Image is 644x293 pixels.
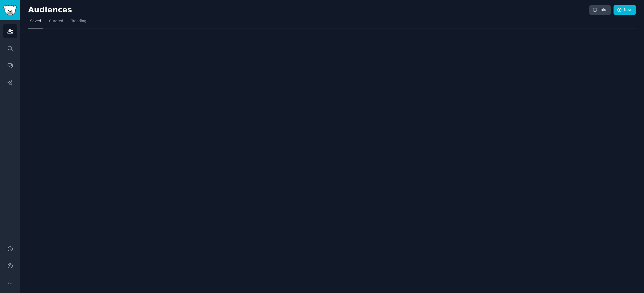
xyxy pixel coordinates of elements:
span: Saved [30,19,41,24]
a: Trending [69,17,88,28]
span: Curated [49,19,63,24]
a: Saved [28,17,43,28]
a: Info [589,5,611,15]
a: New [614,5,636,15]
h2: Audiences [28,5,589,15]
span: Trending [71,19,86,24]
img: GummySearch logo [3,5,17,15]
a: Curated [47,17,65,28]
